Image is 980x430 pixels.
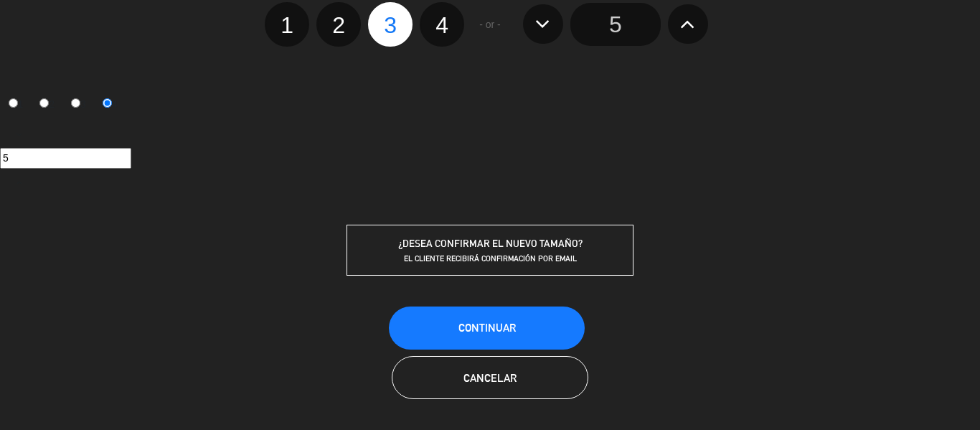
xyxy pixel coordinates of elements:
input: 4 [103,98,112,108]
label: 3 [63,92,95,116]
span: ¿DESEA CONFIRMAR EL NUEVO TAMAÑO? [398,238,583,249]
input: 1 [9,98,18,108]
input: 2 [39,98,49,108]
button: Continuar [389,307,585,350]
span: - or - [479,17,501,33]
input: 3 [71,98,80,108]
span: Continuar [458,322,516,334]
label: 4 [94,92,126,116]
span: EL CLIENTE RECIBIRÁ CONFIRMACIÓN POR EMAIL [404,253,577,263]
label: 1 [265,2,309,47]
label: 4 [420,2,464,47]
label: 3 [368,2,413,47]
button: Cancelar [392,356,588,399]
label: 2 [316,2,361,47]
label: 2 [32,92,63,116]
span: Cancelar [463,372,517,384]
